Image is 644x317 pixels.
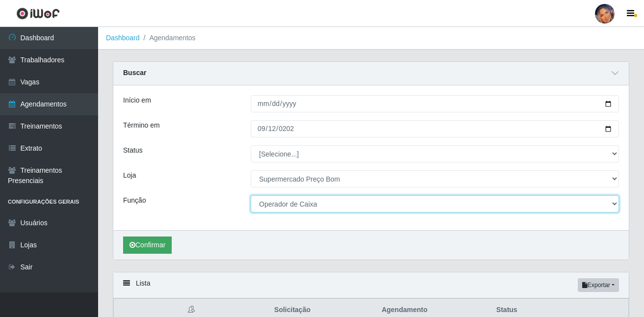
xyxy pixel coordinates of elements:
[113,272,629,298] div: Lista
[98,27,644,50] nav: breadcrumb
[578,278,619,292] button: Exportar
[123,95,151,106] label: Início em
[251,120,619,137] input: 00/00/0000
[123,170,136,181] label: Loja
[16,7,60,20] img: CoreUI Logo
[123,120,160,131] label: Término em
[123,195,146,206] label: Função
[106,34,140,42] a: Dashboard
[123,69,146,77] strong: Buscar
[251,95,619,112] input: 00/00/0000
[123,145,143,156] label: Status
[140,33,196,43] li: Agendamentos
[123,237,172,254] button: Confirmar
